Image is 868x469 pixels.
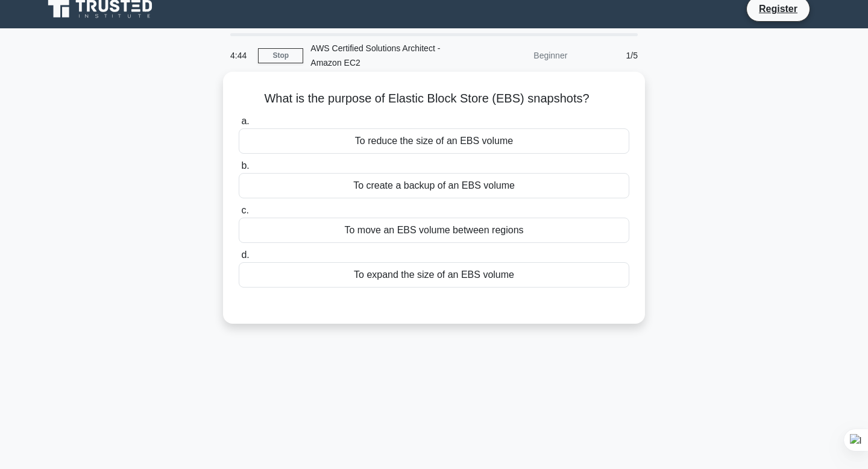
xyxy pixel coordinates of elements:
[239,218,629,243] div: To move an EBS volume between regions
[303,36,469,75] div: AWS Certified Solutions Architect - Amazon EC2
[239,128,629,154] div: To reduce the size of an EBS volume
[469,43,574,68] div: Beginner
[258,48,303,63] a: Stop
[241,116,249,126] span: a.
[239,173,629,198] div: To create a backup of an EBS volume
[223,43,258,68] div: 4:44
[241,160,249,171] span: b.
[237,91,631,107] h5: What is the purpose of Elastic Block Store (EBS) snapshots?
[239,262,629,288] div: To expand the size of an EBS volume
[574,43,645,68] div: 1/5
[241,250,249,260] span: d.
[752,1,805,16] a: Register
[241,205,248,215] span: c.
